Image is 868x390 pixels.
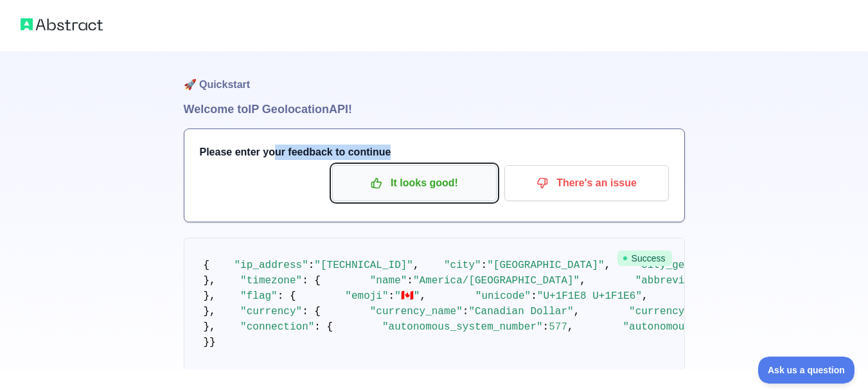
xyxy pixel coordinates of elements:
[278,290,296,302] span: : {
[235,260,308,271] span: "ip_address"
[370,306,463,317] span: "currency_name"
[531,290,537,302] span: :
[758,357,855,384] iframe: Toggle Customer Support
[481,260,488,271] span: :
[382,321,543,333] span: "autonomous_system_number"
[240,321,314,333] span: "connection"
[204,260,210,271] span: {
[580,275,586,287] span: ,
[567,321,574,333] span: ,
[302,306,321,317] span: : {
[543,321,549,333] span: :
[184,51,685,100] h1: 🚀 Quickstart
[332,165,497,201] button: It looks good!
[444,260,481,271] span: "city"
[514,172,659,194] p: There's an issue
[635,275,722,287] span: "abbreviation"
[487,260,604,271] span: "[GEOGRAPHIC_DATA]"
[314,260,413,271] span: "[TECHNICAL_ID]"
[475,290,531,302] span: "unicode"
[370,275,407,287] span: "name"
[468,306,573,317] span: "Canadian Dollar"
[463,306,469,317] span: :
[240,290,278,302] span: "flag"
[308,260,315,271] span: :
[537,290,642,302] span: "U+1F1E8 U+1F1E6"
[240,306,302,317] span: "currency"
[549,321,567,333] span: 577
[413,260,420,271] span: ,
[629,306,722,317] span: "currency_code"
[394,290,420,302] span: "🇨🇦"
[420,290,426,302] span: ,
[605,260,611,271] span: ,
[574,306,580,317] span: ,
[617,251,672,266] span: Success
[240,275,302,287] span: "timezone"
[345,290,388,302] span: "emoji"
[302,275,321,287] span: : {
[21,15,103,33] img: Abstract logo
[200,145,669,160] h3: Please enter your feedback to continue
[413,275,580,287] span: "America/[GEOGRAPHIC_DATA]"
[407,275,413,287] span: :
[623,321,820,333] span: "autonomous_system_organization"
[504,165,669,201] button: There's an issue
[389,290,395,302] span: :
[342,172,487,194] p: It looks good!
[184,100,685,118] h1: Welcome to IP Geolocation API!
[642,290,648,302] span: ,
[314,321,333,333] span: : {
